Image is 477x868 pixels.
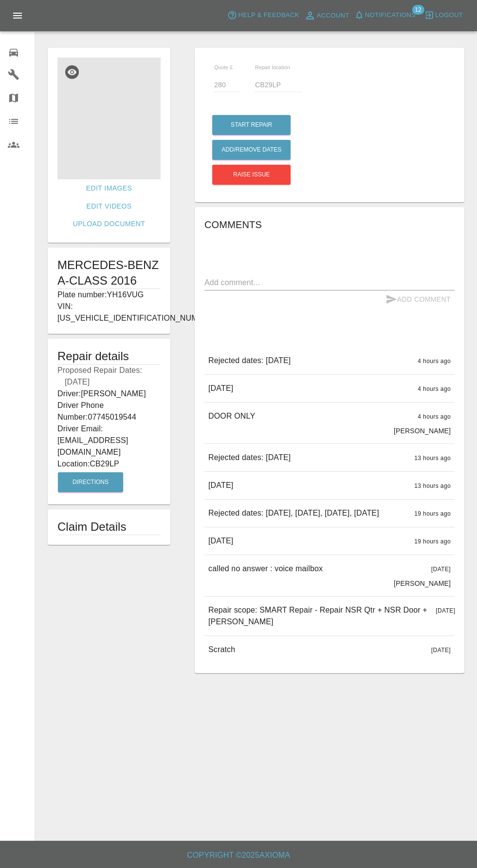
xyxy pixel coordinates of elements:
[58,472,123,492] button: Directions
[208,507,379,519] p: Rejected dates: [DATE], [DATE], [DATE], [DATE]
[82,179,136,197] a: Edit Images
[57,458,161,470] p: Location: CB29LP
[8,849,469,862] h6: Copyright © 2025 Axioma
[431,566,451,573] span: [DATE]
[238,10,299,21] span: Help & Feedback
[317,10,349,21] span: Account
[414,455,451,462] span: 13 hours ago
[365,10,416,21] span: Notifications
[418,413,451,420] span: 4 hours ago
[302,8,352,23] a: Account
[57,301,161,324] p: VIN: [US_VEHICLE_IDENTIFICATION_NUMBER]
[208,535,233,547] p: [DATE]
[208,383,233,394] p: [DATE]
[212,115,291,135] button: Start Repair
[57,400,161,423] p: Driver Phone Number: 07745019544
[204,217,455,232] h6: Comments
[418,358,451,365] span: 4 hours ago
[412,5,424,15] span: 12
[414,538,451,545] span: 19 hours ago
[57,519,161,535] h1: Claim Details
[57,58,161,179] img: 014eaac6-c2db-4c1a-a198-3131d3876c8f
[352,8,418,23] button: Notifications
[57,388,161,400] p: Driver: [PERSON_NAME]
[57,348,161,364] h5: Repair details
[57,365,161,388] p: Proposed Repair Dates:
[57,376,161,388] div: [DATE]
[214,64,233,70] span: Quote £
[208,355,291,366] p: Rejected dates: [DATE]
[208,452,291,463] p: Rejected dates: [DATE]
[57,423,161,458] p: Driver Email: [EMAIL_ADDRESS][DOMAIN_NAME]
[255,64,290,70] span: Repair location
[212,140,291,160] button: Add/Remove Dates
[435,10,463,21] span: Logout
[208,480,233,491] p: [DATE]
[57,257,161,289] h1: MERCEDES-BENZ A-CLASS 2016
[436,607,455,614] span: [DATE]
[431,647,451,654] span: [DATE]
[414,510,451,517] span: 19 hours ago
[208,644,235,656] p: Scratch
[6,4,29,27] button: Open drawer
[69,215,149,233] a: Upload Document
[208,410,255,422] p: DOOR ONLY
[225,8,301,23] button: Help & Feedback
[208,563,323,575] p: called no answer : voice mailbox
[422,8,465,23] button: Logout
[394,426,451,436] p: [PERSON_NAME]
[414,482,451,489] span: 13 hours ago
[394,579,451,588] p: [PERSON_NAME]
[57,289,161,301] p: Plate number: YH16VUG
[212,165,291,185] button: Raise issue
[418,386,451,392] span: 4 hours ago
[208,604,428,628] p: Repair scope: SMART Repair - Repair NSR Qtr + NSR Door + [PERSON_NAME]
[83,197,136,215] a: Edit Videos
